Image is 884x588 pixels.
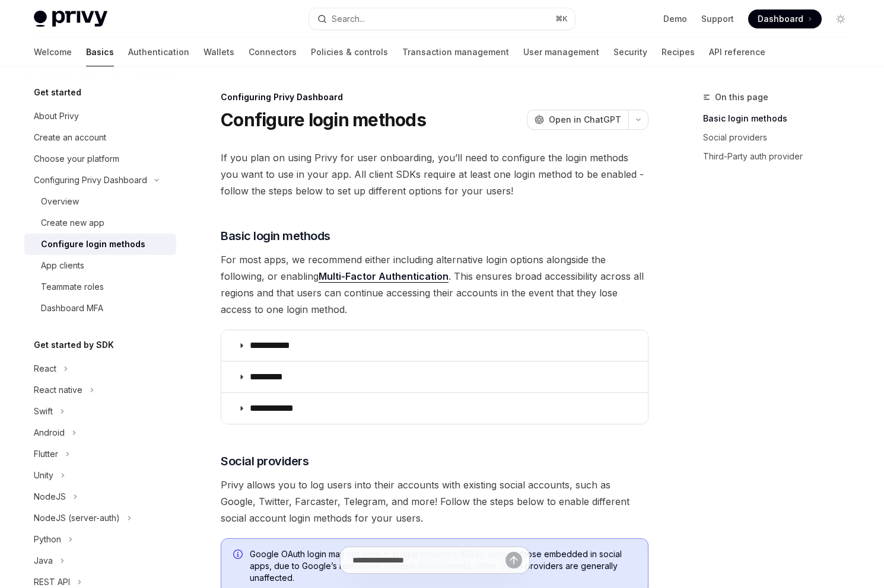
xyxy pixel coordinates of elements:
[221,453,309,469] span: Social providers
[34,173,147,187] div: Configuring Privy Dashboard
[613,38,647,66] a: Security
[86,38,114,66] a: Basics
[34,532,61,547] div: Python
[332,12,365,26] div: Search...
[34,38,72,66] a: Welcome
[663,13,687,25] a: Demo
[34,11,107,27] img: light logo
[203,38,234,66] a: Wallets
[41,258,84,273] div: App clients
[703,147,860,166] a: Third-Party auth provider
[221,109,426,130] h1: Configure login methods
[831,9,850,28] button: Toggle dark mode
[34,554,53,568] div: Java
[41,194,79,209] div: Overview
[34,130,106,145] div: Create an account
[41,237,145,251] div: Configure login methods
[709,38,765,66] a: API reference
[221,228,330,244] span: Basic login methods
[34,447,58,461] div: Flutter
[505,552,522,568] button: Send message
[523,38,599,66] a: User management
[24,127,176,148] a: Create an account
[715,90,768,104] span: On this page
[527,110,628,130] button: Open in ChatGPT
[221,251,648,318] span: For most apps, we recommend either including alternative login options alongside the following, o...
[34,338,114,352] h5: Get started by SDK
[309,8,575,30] button: Search...⌘K
[34,404,53,418] div: Swift
[701,13,734,25] a: Support
[319,270,449,283] a: Multi-Factor Authentication
[41,280,104,294] div: Teammate roles
[24,191,176,212] a: Overview
[24,276,176,298] a: Teammate roles
[249,38,297,66] a: Connectors
[34,426,65,440] div: Android
[703,128,860,147] a: Social providers
[311,38,388,66] a: Policies & controls
[24,148,176,170] a: Choose your platform
[34,468,53,482] div: Unity
[221,91,648,103] div: Configuring Privy Dashboard
[41,216,104,230] div: Create new app
[748,9,822,28] a: Dashboard
[24,234,176,255] a: Configure login methods
[34,152,119,166] div: Choose your platform
[549,114,621,126] span: Open in ChatGPT
[41,301,103,315] div: Dashboard MFA
[662,38,695,66] a: Recipes
[128,38,189,66] a: Authentication
[221,477,648,526] span: Privy allows you to log users into their accounts with existing social accounts, such as Google, ...
[34,362,56,376] div: React
[703,109,860,128] a: Basic login methods
[34,511,120,525] div: NodeJS (server-auth)
[24,298,176,319] a: Dashboard MFA
[402,38,509,66] a: Transaction management
[34,109,79,123] div: About Privy
[34,490,66,504] div: NodeJS
[24,212,176,234] a: Create new app
[24,255,176,276] a: App clients
[221,149,648,199] span: If you plan on using Privy for user onboarding, you’ll need to configure the login methods you wa...
[555,14,568,24] span: ⌘ K
[24,106,176,127] a: About Privy
[34,85,81,100] h5: Get started
[34,383,82,397] div: React native
[758,13,803,25] span: Dashboard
